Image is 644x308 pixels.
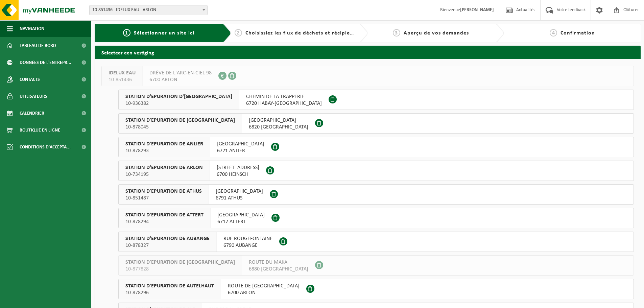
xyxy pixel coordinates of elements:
[393,29,400,37] span: 3
[125,266,235,273] span: 10-877828
[90,5,207,15] span: 10-851436 - IDELUX EAU - ARLON
[109,76,136,83] span: 10-851436
[125,242,210,249] span: 10-878327
[149,76,212,83] span: 6700 ARLON
[118,137,634,157] button: STATION D'EPURATION DE ANLIER 10-878293 [GEOGRAPHIC_DATA]6721 ANLIER
[235,29,242,37] span: 2
[216,188,263,195] span: [GEOGRAPHIC_DATA]
[125,212,204,218] span: STATION D'EPURATION DE ATTERT
[249,266,308,273] span: 6880 [GEOGRAPHIC_DATA]
[123,29,130,37] span: 1
[125,141,203,147] span: STATION D'EPURATION DE ANLIER
[249,124,308,131] span: 6820 [GEOGRAPHIC_DATA]
[223,242,272,249] span: 6790 AUBANGE
[118,208,634,228] button: STATION D'EPURATION DE ATTERT 10-878294 [GEOGRAPHIC_DATA]6717 ATTERT
[125,235,210,242] span: STATION D'EPURATION DE AUBANGE
[118,279,634,299] button: STATION D'EPURATION DE AUTELHAUT 10-878296 ROUTE DE [GEOGRAPHIC_DATA]6700 ARLON
[217,171,259,178] span: 6700 HEINSCH
[118,161,634,181] button: STATION D'EPURATION DE ARLON 10-734195 [STREET_ADDRESS]6700 HEINSCH
[20,122,60,139] span: Boutique en ligne
[125,93,232,100] span: STATION D'EPURATION D'[GEOGRAPHIC_DATA]
[217,218,265,225] span: 6717 ATTERT
[95,46,641,59] h2: Selecteer een vestiging
[249,117,308,124] span: [GEOGRAPHIC_DATA]
[125,147,203,154] span: 10-878293
[245,30,358,36] span: Choisissiez les flux de déchets et récipients
[125,259,235,266] span: STATION D'EPURATION DE [GEOGRAPHIC_DATA]
[20,71,40,88] span: Contacts
[118,113,634,134] button: STATION D'EPURATION DE [GEOGRAPHIC_DATA] 10-878045 [GEOGRAPHIC_DATA]6820 [GEOGRAPHIC_DATA]
[217,164,259,171] span: [STREET_ADDRESS]
[246,100,322,107] span: 6720 HABAY-[GEOGRAPHIC_DATA]
[125,283,214,289] span: STATION D'EPURATION DE AUTELHAUT
[20,37,56,54] span: Tableau de bord
[404,30,469,36] span: Aperçu de vos demandes
[125,195,202,202] span: 10-851487
[149,70,212,76] span: DRÈVE DE L'ARC-EN-CIEL 98
[246,93,322,100] span: CHEMIN DE LA TRAPPERIE
[228,283,300,289] span: ROUTE DE [GEOGRAPHIC_DATA]
[125,289,214,296] span: 10-878296
[134,30,194,36] span: Sélectionner un site ici
[125,124,235,131] span: 10-878045
[223,235,272,242] span: RUE ROUGEFONTAINE
[217,212,265,218] span: [GEOGRAPHIC_DATA]
[216,195,263,202] span: 6791 ATHUS
[125,164,203,171] span: STATION D'EPURATION DE ARLON
[228,289,300,296] span: 6700 ARLON
[550,29,557,37] span: 4
[217,141,264,147] span: [GEOGRAPHIC_DATA]
[217,147,264,154] span: 6721 ANLIER
[125,218,204,225] span: 10-878294
[20,88,47,105] span: Utilisateurs
[109,70,136,76] span: IDELUX EAU
[118,184,634,205] button: STATION D'EPURATION DE ATHUS 10-851487 [GEOGRAPHIC_DATA]6791 ATHUS
[20,139,71,156] span: Conditions d'accepta...
[20,105,44,122] span: Calendrier
[20,20,44,37] span: Navigation
[89,5,208,15] span: 10-851436 - IDELUX EAU - ARLON
[125,171,203,178] span: 10-734195
[118,232,634,252] button: STATION D'EPURATION DE AUBANGE 10-878327 RUE ROUGEFONTAINE6790 AUBANGE
[125,188,202,195] span: STATION D'EPURATION DE ATHUS
[560,30,595,36] span: Confirmation
[20,54,71,71] span: Données de l'entrepr...
[118,90,634,110] button: STATION D'EPURATION D'[GEOGRAPHIC_DATA] 10-936382 CHEMIN DE LA TRAPPERIE6720 HABAY-[GEOGRAPHIC_DATA]
[460,7,494,13] strong: [PERSON_NAME]
[125,100,232,107] span: 10-936382
[125,117,235,124] span: STATION D'EPURATION DE [GEOGRAPHIC_DATA]
[249,259,308,266] span: ROUTE DU MAKA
